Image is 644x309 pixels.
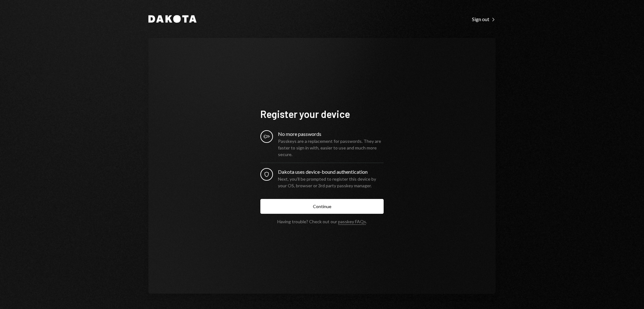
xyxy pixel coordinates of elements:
[472,16,496,22] div: Sign out
[260,199,384,214] button: Continue
[338,219,366,225] a: passkey FAQs
[278,130,384,138] div: No more passwords
[278,138,384,158] div: Passkeys are a replacement for passwords. They are faster to sign in with, easier to use and much...
[472,15,496,22] a: Sign out
[278,168,384,176] div: Dakota uses device-bound authentication
[260,108,384,120] h1: Register your device
[277,219,367,224] div: Having trouble? Check out our .
[278,176,384,189] div: Next, you’ll be prompted to register this device by your OS, browser or 3rd party passkey manager.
